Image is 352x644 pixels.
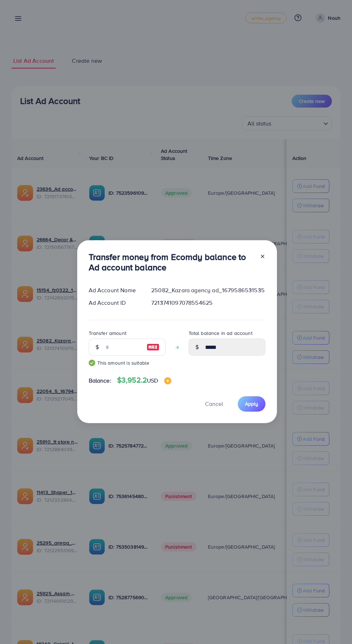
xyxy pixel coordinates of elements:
[89,330,126,337] label: Transfer amount
[147,343,159,351] img: image
[83,286,146,294] div: Ad Account Name
[238,396,265,412] button: Apply
[117,376,171,385] h4: $3,952.2
[164,377,171,384] img: image
[83,299,146,307] div: Ad Account ID
[89,252,254,273] h3: Transfer money from Ecomdy balance to Ad account balance
[189,330,253,337] label: Total balance in ad account
[205,400,223,408] span: Cancel
[196,396,232,412] button: Cancel
[145,286,271,294] div: 25082_Kazara agency ad_1679586531535
[89,377,111,385] span: Balance:
[147,377,158,384] span: USD
[89,359,166,366] small: This amount is suitable
[89,360,95,366] img: guide
[145,299,271,307] div: 7213741097078554625
[245,400,258,407] span: Apply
